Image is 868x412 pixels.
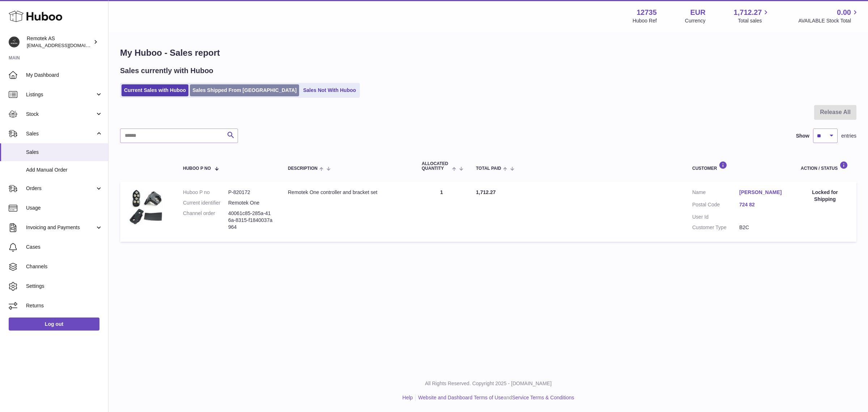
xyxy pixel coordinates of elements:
p: All Rights Reserved. Copyright 2025 - [DOMAIN_NAME] [114,380,862,387]
span: Listings [26,91,95,98]
span: 0.00 [837,8,851,17]
strong: 12735 [637,8,657,17]
span: Sales [26,149,103,156]
span: Add Manual Order [26,167,103,173]
a: 1,712.27 Total sales [734,8,770,24]
span: Stock [26,111,95,118]
h2: Sales currently with Huboo [120,66,213,76]
dd: B2C [739,224,786,231]
a: 0.00 AVAILABLE Stock Total [798,8,859,24]
dt: Postal Code [692,201,739,210]
td: 1 [414,182,469,242]
a: Log out [9,318,99,331]
span: Settings [26,283,103,290]
dt: Customer Type [692,224,739,231]
span: Sales [26,130,95,137]
span: Total sales [738,17,770,24]
div: Action / Status [801,161,849,171]
img: internalAdmin-12735@internal.huboo.com [9,37,20,47]
dd: Remotek One [228,199,273,206]
a: Service Terms & Conditions [512,395,574,400]
img: 127351693993591.jpg [127,189,163,225]
dt: Current identifier [183,199,228,206]
dd: 40061c85-285a-416a-8315-f1840037a964 [228,210,273,231]
a: [PERSON_NAME] [739,189,786,196]
span: Description [288,166,318,171]
dt: Name [692,189,739,198]
div: Huboo Ref [633,17,657,24]
div: Customer [692,161,786,171]
span: Huboo P no [183,166,211,171]
span: Usage [26,205,103,211]
div: Remotek AS [27,35,92,49]
a: Sales Not With Huboo [301,84,358,96]
a: Help [403,395,413,400]
dd: P-820172 [228,189,273,196]
span: Total paid [476,166,501,171]
dt: Channel order [183,210,228,231]
span: 1,712.27 [734,8,762,17]
li: and [416,394,574,401]
span: 1,712.27 [476,189,496,195]
div: Locked for Shipping [801,189,849,203]
span: Returns [26,302,103,309]
div: Currency [685,17,706,24]
span: Orders [26,185,95,192]
dt: Huboo P no [183,189,228,196]
div: Remotek One controller and bracket set [288,189,407,196]
label: Show [796,133,809,139]
span: My Dashboard [26,72,103,79]
span: Cases [26,244,103,251]
span: [EMAIL_ADDRESS][DOMAIN_NAME] [27,42,106,48]
dt: User Id [692,214,739,220]
span: entries [841,133,856,139]
strong: EUR [690,8,705,17]
span: AVAILABLE Stock Total [798,17,859,24]
a: Current Sales with Huboo [122,84,188,96]
a: Website and Dashboard Terms of Use [418,395,503,400]
a: 724 82 [739,201,786,208]
h1: My Huboo - Sales report [120,47,856,59]
span: Invoicing and Payments [26,224,95,231]
span: Channels [26,263,103,270]
a: Sales Shipped From [GEOGRAPHIC_DATA] [190,84,299,96]
span: ALLOCATED Quantity [422,161,450,171]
